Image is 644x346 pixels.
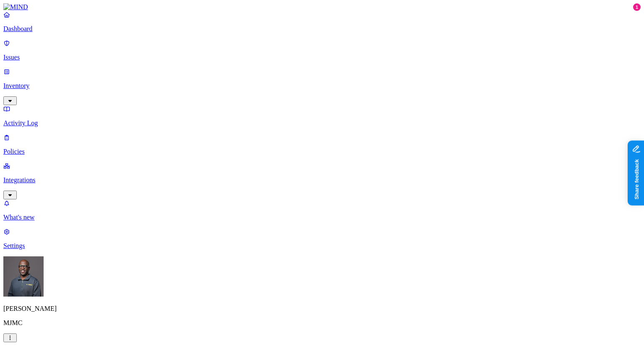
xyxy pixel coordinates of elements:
[633,3,641,11] div: 1
[3,105,641,127] a: Activity Log
[3,256,44,297] img: Gregory Thomas
[3,148,641,155] p: Policies
[3,119,641,127] p: Activity Log
[3,11,641,33] a: Dashboard
[3,214,641,221] p: What's new
[3,39,641,61] a: Issues
[3,68,641,104] a: Inventory
[3,305,641,312] p: [PERSON_NAME]
[3,228,641,250] a: Settings
[3,82,641,90] p: Inventory
[3,3,641,11] a: MIND
[3,25,641,33] p: Dashboard
[3,54,641,61] p: Issues
[3,3,28,11] img: MIND
[3,319,641,327] p: MJMC
[3,242,641,250] p: Settings
[3,176,641,184] p: Integrations
[3,199,641,221] a: What's new
[3,134,641,155] a: Policies
[3,162,641,198] a: Integrations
